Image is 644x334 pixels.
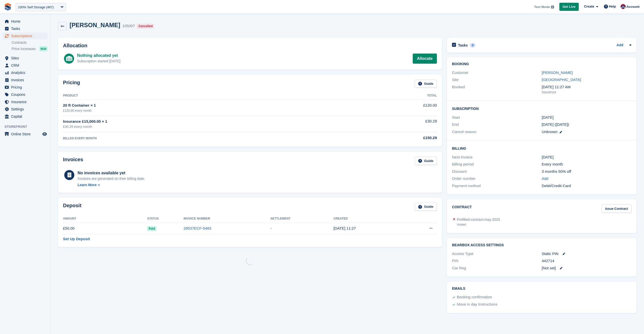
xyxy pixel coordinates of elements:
[184,226,211,230] a: 28537ECF-5483
[63,103,349,108] div: 20 ft Container × 1
[452,265,542,271] div: Car Reg
[3,76,48,83] a: menu
[78,176,145,181] div: Invoices are generated on their billing date.
[452,122,542,128] div: End
[542,169,631,175] div: 3 months 50% off
[626,4,639,9] span: Account
[563,4,575,9] span: Get Live
[551,6,554,9] img: icon-info-grey-7440780725fd019a000dd9b08b2336e03edf1995a4989e88bcd33f0948082b44.svg
[452,204,472,213] h2: Contract
[4,3,12,11] img: stora-icon-8386f47178a22dfd0bd8f6a31ec36ba5ce8667c1dd55bd0f319d3a0aa187defe.svg
[63,108,349,113] div: £120.00 every month
[621,4,626,9] img: David Hughes
[452,84,542,95] div: Booked
[18,5,54,10] div: 100% Self Storage (467)
[452,115,542,120] div: Start
[11,62,41,69] span: CRM
[63,92,349,100] th: Product
[452,106,631,111] h2: Subscription
[542,161,631,167] div: Every month
[63,157,83,165] h2: Invoices
[11,55,41,62] span: Sites
[559,3,579,11] a: Get Live
[542,84,631,90] div: [DATE] 11:27 AM
[39,46,48,51] div: NEW
[349,100,437,116] td: £120.00
[452,62,631,66] h2: Booking
[457,302,497,308] div: Move in day instructions
[452,154,542,160] div: Next invoice
[452,183,542,189] div: Payment method
[349,116,437,132] td: £30.29
[3,62,48,69] a: menu
[77,53,120,59] div: Nothing allocated yet
[78,182,145,188] a: Learn More
[609,4,616,9] span: Help
[542,176,549,182] a: Add
[11,113,41,120] span: Capital
[3,98,48,105] a: menu
[457,222,500,227] div: Voided
[542,90,631,95] div: Storefront
[77,59,120,64] div: Subscription started [DATE]
[184,215,271,223] th: Invoice Number
[415,80,437,88] a: Guide
[3,69,48,76] a: menu
[3,106,48,113] a: menu
[63,43,437,49] h2: Allocation
[3,84,48,91] a: menu
[147,215,184,223] th: Status
[542,130,558,134] span: Unknown
[11,25,41,32] span: Tasks
[11,131,41,138] span: Online Store
[78,170,145,176] div: No invoices available yet
[11,69,41,76] span: Analytics
[470,43,476,48] div: 0
[122,23,135,29] div: 105007
[3,25,48,32] a: menu
[542,115,554,120] time: 2025-09-02 00:00:00 UTC
[5,124,50,129] span: Storefront
[63,80,80,88] h2: Pricing
[63,236,90,242] a: Set Up Deposit
[415,157,437,165] a: Guide
[63,215,147,223] th: Amount
[78,182,96,188] div: Learn More
[11,32,41,39] span: Subscriptions
[63,124,349,129] div: £30.29 every month
[12,46,48,52] a: Price increases NEW
[413,54,437,64] a: Allocate
[333,226,356,230] time: 2025-09-01 10:27:57 UTC
[333,215,403,223] th: Created
[415,203,437,211] a: Guide
[452,129,542,135] div: Cancel reason
[70,22,120,28] h2: [PERSON_NAME]
[584,4,594,9] span: Create
[12,47,36,51] span: Price increases
[11,106,41,113] span: Settings
[270,215,333,223] th: Settlement
[3,18,48,25] a: menu
[452,169,542,175] div: Discount
[542,70,573,75] a: [PERSON_NAME]
[11,84,41,91] span: Pricing
[63,203,81,211] h2: Deposit
[452,251,542,257] div: Access Type
[11,98,41,105] span: Insurance
[542,251,631,257] div: Static PIN
[452,161,542,167] div: Billing period
[12,40,48,45] a: Contracts
[63,136,349,141] div: BILLED EVERY MONTH
[11,76,41,83] span: Invoices
[542,154,631,160] div: [DATE]
[349,135,437,141] div: £150.29
[11,91,41,98] span: Coupons
[542,258,631,264] div: 442714
[137,24,154,29] div: Cancelled
[3,131,48,138] a: menu
[452,70,542,76] div: Customer
[542,77,581,82] a: [GEOGRAPHIC_DATA]
[457,294,492,300] div: Booking confirmation
[452,243,631,247] h2: BearBox Access Settings
[457,217,500,222] div: Prefilled-contract-may-2025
